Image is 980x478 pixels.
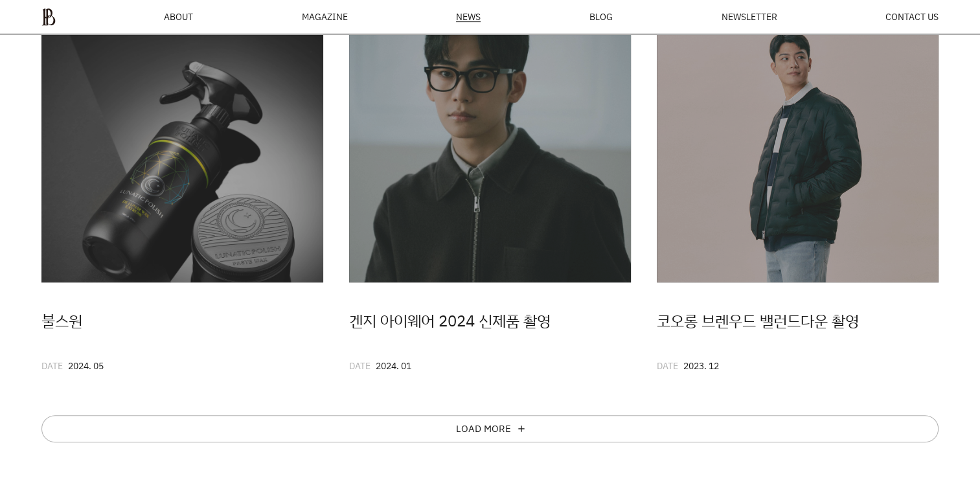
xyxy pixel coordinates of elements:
[349,1,631,374] a: 겐지 아이웨어 2024 신제품 촬영DATE2024. 01
[885,12,939,21] a: CONTACT US
[657,1,939,374] a: 코오롱 브렌우드 밸런드다운 촬영DATE2023. 12
[41,1,323,282] img: 188e00dfe571a.jpg
[589,12,613,21] a: BLOG
[516,424,527,434] div: add
[41,1,323,374] a: 불스원DATE2024. 05
[41,8,56,26] img: ba379d5522eb3.png
[376,359,411,372] span: 2024. 01
[41,308,323,333] div: 불스원
[683,359,719,372] span: 2023. 12
[164,12,193,21] a: ABOUT
[349,308,631,333] div: 겐지 아이웨어 2024 신제품 촬영
[657,359,678,372] span: DATE
[41,359,63,372] span: DATE
[456,12,481,22] a: NEWS
[302,12,348,21] div: MAGAZINE
[349,1,631,282] img: b5d4daf4c3dac.jpg
[349,359,370,372] span: DATE
[657,1,939,282] img: 661b5bfbf4bd3.jpg
[657,308,939,333] div: 코오롱 브렌우드 밸런드다운 촬영
[456,424,511,434] div: LOAD MORE
[68,359,104,372] span: 2024. 05
[721,12,777,21] a: NEWSLETTER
